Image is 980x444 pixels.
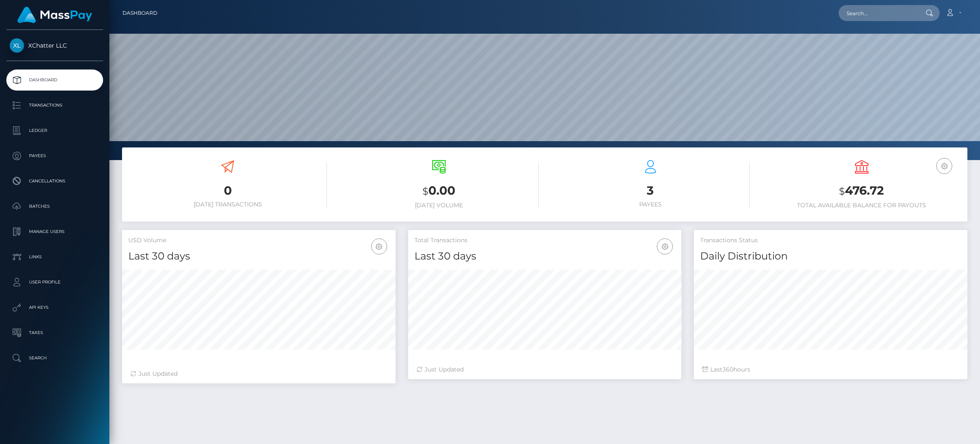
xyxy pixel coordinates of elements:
a: API Keys [6,297,103,318]
p: API Keys [10,301,100,314]
p: Dashboard [10,74,100,86]
p: User Profile [10,276,100,289]
p: Transactions [10,99,100,112]
h3: 0 [128,182,327,199]
a: Links [6,246,103,267]
div: Last hours [702,365,959,374]
p: Links [10,251,100,263]
h3: 476.72 [762,182,961,200]
h3: 0.00 [340,182,538,200]
a: Search [6,348,103,369]
a: Payees [6,145,103,166]
h4: Last 30 days [414,249,675,264]
div: Just Updated [130,369,387,378]
small: $ [839,185,845,197]
p: Cancellations [10,175,100,187]
a: Transactions [6,95,103,116]
a: Cancellations [6,171,103,192]
a: Dashboard [122,4,157,22]
p: Ledger [10,124,100,137]
a: Batches [6,196,103,217]
p: Batches [10,200,100,213]
p: Search [10,352,100,364]
h3: 3 [551,182,750,199]
a: Ledger [6,120,103,141]
h6: [DATE] Transactions [128,201,327,208]
a: User Profile [6,272,103,293]
small: $ [422,185,428,197]
input: Search... [839,5,918,21]
img: MassPay Logo [17,7,92,23]
span: 360 [722,366,733,373]
span: XChatter LLC [6,42,103,49]
a: Dashboard [6,70,103,91]
h5: Transactions Status [700,236,961,245]
h5: USD Volume [128,236,389,245]
h4: Last 30 days [128,249,389,264]
h6: [DATE] Volume [340,202,538,209]
div: Just Updated [417,365,673,374]
a: Manage Users [6,221,103,242]
a: Taxes [6,322,103,343]
h4: Daily Distribution [700,249,961,264]
h6: Total Available Balance for Payouts [762,202,961,209]
h6: Payees [551,201,750,208]
p: Manage Users [10,225,100,238]
p: Taxes [10,326,100,339]
p: Payees [10,150,100,162]
h5: Total Transactions [414,236,675,245]
img: XChatter LLC [10,38,24,53]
